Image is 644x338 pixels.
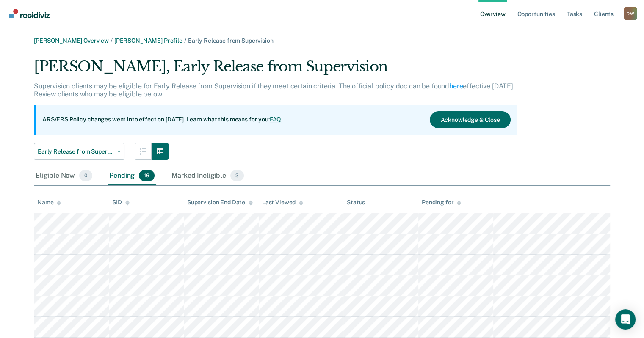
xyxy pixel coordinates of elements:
div: [PERSON_NAME], Early Release from Supervision [34,58,517,82]
div: Eligible Now0 [34,167,94,185]
span: Early Release from Supervision [188,37,274,44]
span: 3 [230,170,244,181]
span: / [182,37,188,44]
span: 16 [139,170,155,181]
button: Early Release from Supervision [34,143,124,160]
a: FAQ [270,116,282,123]
div: Pending for [422,199,461,206]
a: [PERSON_NAME] Profile [114,37,182,44]
div: D W [624,7,637,20]
div: Name [37,199,61,206]
div: Status [347,199,365,206]
p: Supervision clients may be eligible for Early Release from Supervision if they meet certain crite... [34,82,515,98]
div: Supervision End Date [187,199,253,206]
div: SID [112,199,130,206]
div: Marked Ineligible3 [170,167,246,185]
a: here [449,82,463,90]
span: / [109,37,114,44]
span: 0 [79,170,92,181]
div: Open Intercom Messenger [615,309,636,330]
span: Early Release from Supervision [38,148,114,155]
p: ARS/ERS Policy changes went into effect on [DATE]. Learn what this means for you: [42,115,281,124]
div: Pending16 [108,167,156,185]
button: Acknowledge & Close [430,111,510,128]
a: [PERSON_NAME] Overview [34,37,109,44]
button: Profile dropdown button [624,7,637,20]
img: Recidiviz [9,9,50,18]
div: Last Viewed [262,199,303,206]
